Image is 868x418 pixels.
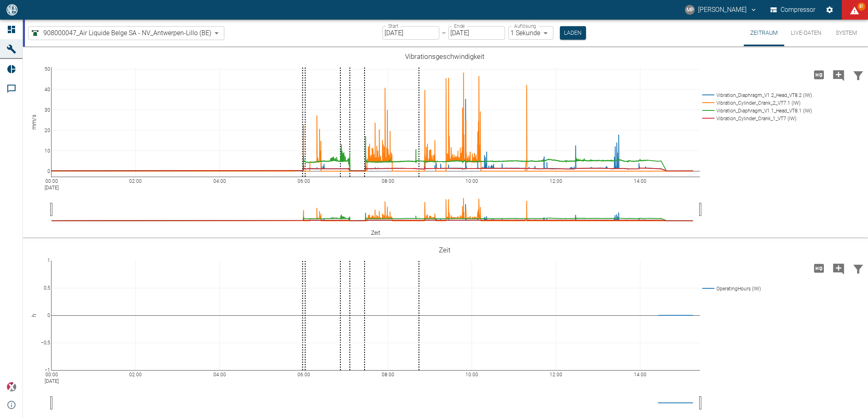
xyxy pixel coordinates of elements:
[848,258,868,279] button: Daten filtern
[809,264,829,272] span: Hohe Auflösung
[30,28,211,38] a: 908000047_Air Liquide Belge SA - NV_Antwerpen-Lillo (BE)
[685,5,695,15] div: MP
[809,70,829,78] span: Hohe Auflösung
[442,28,446,38] p: –
[43,28,211,38] span: 908000047_Air Liquide Belge SA - NV_Antwerpen-Lillo (BE)
[7,382,16,392] img: Xplore Logo
[857,2,866,11] span: 81
[383,26,439,40] input: DD.MM.YYYY
[454,22,465,29] label: Ende
[514,22,536,29] label: Auflösung
[448,26,505,40] input: DD.MM.YYYY
[848,64,868,85] button: Daten filtern
[684,2,758,17] button: marc.philipps@neac.de
[508,26,553,40] div: 1 Sekunde
[829,64,848,85] button: Kommentar hinzufügen
[829,258,848,279] button: Kommentar hinzufügen
[769,2,817,17] button: Compressor
[388,22,398,29] label: Start
[828,20,865,46] button: System
[560,26,586,40] button: Laden
[822,2,837,17] button: Einstellungen
[744,20,784,46] button: Zeitraum
[6,4,18,15] img: logo
[784,20,828,46] button: Live-Daten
